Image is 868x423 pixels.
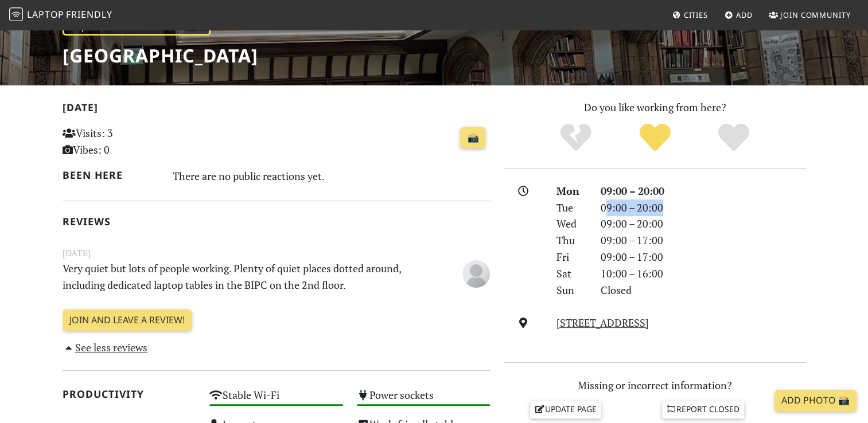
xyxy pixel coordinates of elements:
h2: [DATE] [63,101,491,118]
div: No [536,122,616,154]
a: 📸 [460,127,485,149]
h2: Been here [63,169,159,181]
span: Laptop [27,8,64,21]
div: Stable Wi-Fi [203,386,350,415]
img: blank-535327c66bd565773addf3077783bbfce4b00ec00e9fd257753287c682c7fa38.png [462,260,490,288]
div: 09:00 – 20:00 [594,199,813,216]
a: [STREET_ADDRESS] [556,316,649,330]
p: Missing or incorrect information? [504,377,806,394]
a: Join and leave a review! [63,310,192,331]
div: Closed [594,282,813,299]
div: Wed [550,216,593,232]
span: Cities [684,10,708,20]
h2: Productivity [63,388,196,400]
a: See less reviews [63,340,148,354]
div: Yes [616,122,695,154]
p: Visits: 3 Vibes: 0 [63,125,196,158]
a: Report closed [662,401,745,418]
a: Cities [668,5,713,25]
div: 09:00 – 20:00 [594,183,813,199]
a: Update page [530,401,601,418]
div: Definitely! [694,122,773,154]
p: Very quiet but lots of people working. Plenty of quiet places dotted around, including dedicated ... [56,260,424,293]
small: [DATE] [56,246,497,260]
div: Tue [550,199,593,216]
h1: [GEOGRAPHIC_DATA] [63,45,258,66]
a: LaptopFriendly LaptopFriendly [9,5,112,25]
div: 10:00 – 16:00 [594,265,813,282]
div: There are no public reactions yet. [173,167,491,185]
div: 09:00 – 17:00 [594,232,813,249]
p: Do you like working from here? [504,99,806,116]
div: Power sockets [350,386,497,415]
span: Add [736,10,753,20]
div: Mon [550,183,593,199]
span: Join Community [780,10,851,20]
span: Anonymous [462,266,490,280]
div: Sat [550,265,593,282]
a: Join Community [764,5,855,25]
img: LaptopFriendly [9,7,23,21]
div: 09:00 – 17:00 [594,249,813,265]
h2: Reviews [63,216,491,228]
div: 09:00 – 20:00 [594,216,813,232]
a: Add [720,5,757,25]
span: Friendly [66,8,112,21]
div: Sun [550,282,593,299]
div: Fri [550,249,593,265]
div: Thu [550,232,593,249]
